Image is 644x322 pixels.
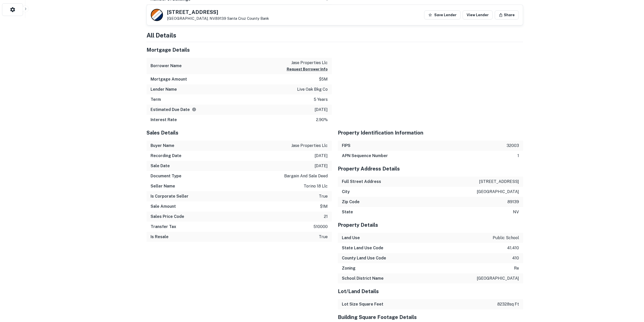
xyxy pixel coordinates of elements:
p: 41.410 [507,245,519,251]
h6: Mortgage Amount [151,76,187,82]
p: $1m [320,203,328,210]
p: [GEOGRAPHIC_DATA] [477,275,519,281]
a: View Lender [463,10,493,20]
button: Save Lender [424,10,461,20]
p: [DATE] [315,163,328,169]
p: nv [513,209,519,215]
h6: Sale Amount [151,203,176,210]
h6: APN Sequence Number [342,153,388,159]
h6: Zip Code [342,199,360,205]
p: [GEOGRAPHIC_DATA] [477,189,519,195]
p: 1 [517,153,519,159]
h6: Is Corporate Seller [151,193,189,199]
button: Request Borrower Info [287,66,328,72]
h6: Lender Name [151,86,177,92]
p: 89139 [507,199,519,205]
h6: Is Resale [151,234,169,240]
p: public school [493,235,519,241]
p: 32003 [507,143,519,149]
p: 510000 [314,224,328,230]
p: [DATE] [315,107,328,113]
h6: State Land Use Code [342,245,383,251]
h6: Borrower Name [151,63,182,69]
p: 410 [512,255,519,261]
h6: Land Use [342,235,360,241]
h6: Zoning [342,265,356,271]
svg: Estimate is based on a standard schedule for this type of loan. [192,107,196,112]
h6: Sales Price Code [151,214,184,220]
p: [DATE] [315,153,328,159]
p: live oak bkg co [297,86,328,92]
p: [STREET_ADDRESS] [479,179,519,185]
h6: Buyer Name [151,143,174,149]
h5: Property Address Details [338,165,523,173]
h6: Seller Name [151,183,175,189]
p: jase properties llc [287,60,328,66]
h6: Recording Date [151,153,181,159]
h5: Building Square Footage Details [338,313,523,321]
h6: Transfer Tax [151,224,176,230]
h6: State [342,209,353,215]
h6: Lot Size Square Feet [342,301,383,307]
h6: Estimated Due Date [151,107,196,113]
h6: Full Street Address [342,179,381,185]
p: torino 18 llc [304,183,328,189]
p: 2.90% [316,117,328,123]
p: 82328 sq ft [497,301,519,307]
p: true [319,193,328,199]
h5: Property Identification Information [338,129,523,137]
p: $5m [319,76,328,82]
p: 21 [324,214,328,220]
button: Share [495,10,519,20]
h6: Document Type [151,173,181,179]
h6: FIPS [342,143,350,149]
p: 5 years [314,97,328,103]
p: true [319,234,328,240]
h6: Term [151,97,161,103]
h6: Interest Rate [151,117,177,123]
h6: School District Name [342,275,384,281]
h6: Sale Date [151,163,170,169]
h6: City [342,189,350,195]
a: Santa Cruz County Bank [227,16,269,21]
h4: All Details [147,31,523,40]
h5: Lot/Land Details [338,288,523,295]
p: jase properties llc [291,143,328,149]
p: bargain and sale deed [284,173,328,179]
h5: Mortgage Details [147,46,332,54]
p: [GEOGRAPHIC_DATA], NV89139 [167,16,269,21]
h6: County Land Use Code [342,255,386,261]
h5: Sales Details [147,129,332,137]
h5: [STREET_ADDRESS] [167,10,269,15]
h5: Property Details [338,221,523,229]
iframe: Chat Widget [619,281,644,306]
p: re [514,265,519,271]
